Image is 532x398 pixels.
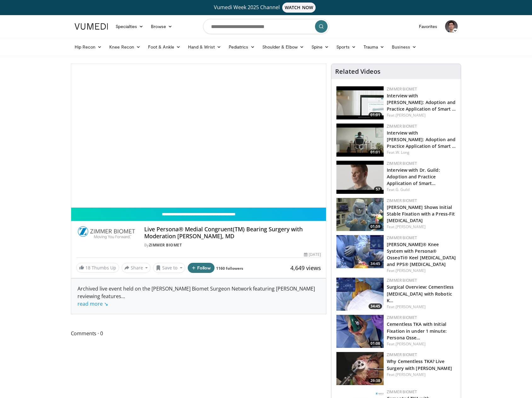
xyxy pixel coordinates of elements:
[290,264,321,272] span: 4,649 views
[396,304,426,309] a: [PERSON_NAME]
[387,389,417,395] a: Zimmer Biomet
[374,187,382,192] span: 57
[387,130,456,149] a: Interview with [PERSON_NAME]: Adoption and Practice Application of Smart …
[336,124,384,157] img: 01664f9e-370f-4f3e-ba1a-1c36ebbe6e28.150x105_q85_crop-smart_upscale.jpg
[106,41,144,53] a: Knee Recon
[336,235,384,268] img: f72d72d8-c1d0-44e1-8f2b-72edd30b7ad8.150x105_q85_crop-smart_upscale.jpg
[336,124,384,157] a: 01:01
[387,112,456,118] div: Feat.
[387,278,417,283] a: Zimmer Biomet
[336,352,384,385] img: 71cc6839-a541-41aa-ab02-d04c9c1ad4e9.150x105_q85_crop-smart_upscale.jpg
[336,86,384,119] img: 9076d05d-1948-43d5-895b-0b32d3e064e7.150x105_q85_crop-smart_upscale.jpg
[71,329,327,337] span: Comments 0
[396,372,426,377] a: [PERSON_NAME]
[184,41,225,53] a: Hand & Wrist
[336,352,384,385] a: 26:38
[76,263,119,273] a: 18 Thumbs Up
[387,93,456,112] a: Interview with [PERSON_NAME]: Adoption and Practice Application of Smart …
[336,161,384,194] a: 57
[387,86,417,92] a: Zimmer Biomet
[144,41,184,53] a: Foot & Ankle
[336,278,384,311] img: efb49b48-2389-4829-a075-cfbe092b0771.150x105_q85_crop-smart_upscale.jpg
[387,224,456,230] div: Feat.
[336,198,384,231] img: 6bc46ad6-b634-4876-a934-24d4e08d5fac.150x105_q85_crop-smart_upscale.jpg
[369,112,382,118] span: 01:01
[77,300,108,307] a: read more ↘
[336,235,384,268] a: 34:45
[387,187,456,193] div: Feat.
[396,187,410,192] a: G. Guild
[369,378,382,384] span: 26:38
[387,372,456,378] div: Feat.
[216,266,243,271] a: 1160 followers
[369,261,382,267] span: 34:45
[387,204,455,223] a: [PERSON_NAME] Shows Initial Stable Fixation with a Press-Fit [MEDICAL_DATA]
[369,303,382,309] span: 34:45
[396,268,426,273] a: [PERSON_NAME]
[387,284,454,303] a: Surgical Overview: Cementless [MEDICAL_DATA] with Robotic K…
[336,86,384,119] a: 01:01
[333,41,360,53] a: Sports
[387,241,456,267] a: [PERSON_NAME]® Knee System with Persona® OsseoTi® Keel [MEDICAL_DATA] and PPS® [MEDICAL_DATA]
[360,41,388,53] a: Trauma
[71,41,106,53] a: Hip Recon
[75,23,108,30] img: VuMedi Logo
[387,167,440,186] a: Interview with Dr. Guild: Adoption and Practice Application of Smart…
[147,20,176,33] a: Browse
[144,242,321,248] div: By
[387,198,417,203] a: Zimmer Biomet
[304,252,321,257] div: [DATE]
[149,242,182,248] a: Zimmer Biomet
[308,41,333,53] a: Spine
[77,285,320,308] div: Archived live event held on the [PERSON_NAME] Biomet Surgeon Network featuring [PERSON_NAME] revi...
[387,352,417,357] a: Zimmer Biomet
[387,358,452,371] a: Why Cementless TKA? Live Surgery with [PERSON_NAME]
[336,198,384,231] a: 01:59
[336,315,384,348] a: 01:08
[445,20,458,33] img: Avatar
[336,161,384,194] img: c951bdf5-abfe-4c00-a045-73b5070dd0f6.150x105_q85_crop-smart_upscale.jpg
[336,278,384,311] a: 34:45
[71,64,326,208] video-js: Video Player
[335,68,380,75] h4: Related Videos
[387,150,456,155] div: Feat.
[203,19,329,34] input: Search topics, interventions
[387,268,456,274] div: Feat.
[396,112,426,118] a: [PERSON_NAME]
[122,263,151,273] button: Share
[153,263,185,273] button: Save to
[188,263,215,273] button: Follow
[282,3,316,13] span: WATCH NOW
[144,226,321,239] h4: Live Persona® Medial Congruent(TM) Bearing Surgery with Moderation [PERSON_NAME], MD
[76,226,137,241] img: Zimmer Biomet
[387,341,456,347] div: Feat.
[369,341,382,346] span: 01:08
[369,224,382,229] span: 01:59
[259,41,308,53] a: Shoulder & Elbow
[387,315,417,320] a: Zimmer Biomet
[369,149,382,155] span: 01:01
[396,224,426,229] a: [PERSON_NAME]
[387,321,447,340] a: Cementless TKA with Initial Fixation in under 1 minute: Persona Osse…
[396,150,410,155] a: W. Long
[387,235,417,240] a: Zimmer Biomet
[76,3,457,13] a: Vumedi Week 2025 ChannelWATCH NOW
[387,304,456,310] div: Feat.
[112,20,147,33] a: Specialties
[77,293,125,307] span: ...
[396,341,426,347] a: [PERSON_NAME]
[85,265,90,271] span: 18
[387,124,417,129] a: Zimmer Biomet
[415,20,441,33] a: Favorites
[387,161,417,166] a: Zimmer Biomet
[225,41,259,53] a: Pediatrics
[388,41,420,53] a: Business
[336,315,384,348] img: 9ae40799-dbdf-4058-830c-35f2e84af631.150x105_q85_crop-smart_upscale.jpg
